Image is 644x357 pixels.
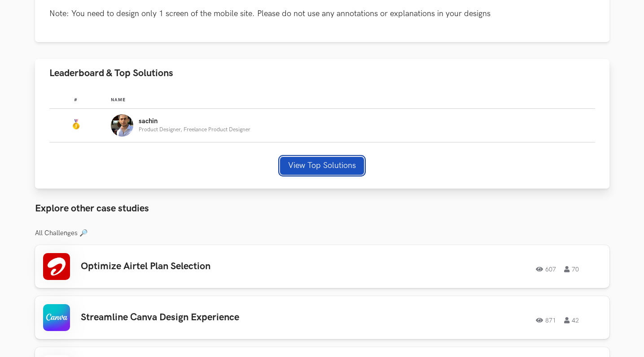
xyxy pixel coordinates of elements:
[49,67,173,79] span: Leaderboard & Top Solutions
[35,229,609,237] h3: All Challenges 🔎
[35,87,609,189] div: Leaderboard & Top Solutions
[35,59,609,87] button: Leaderboard & Top Solutions
[564,317,579,323] span: 42
[74,97,78,103] span: #
[49,90,595,142] table: Leaderboard
[280,157,364,175] button: View Top Solutions
[536,266,556,272] span: 607
[564,266,579,272] span: 70
[81,312,336,323] h3: Streamline Canva Design Experience
[111,114,133,137] img: Profile photo
[111,97,126,103] span: Name
[35,296,609,339] a: Streamline Canva Design Experience87142
[139,118,250,125] p: sachin
[536,317,556,323] span: 871
[70,119,81,130] img: Gold Medal
[81,261,336,272] h3: Optimize Airtel Plan Selection
[35,203,609,215] h3: Explore other case studies
[139,127,250,133] p: Product Designer, Freelance Product Designer
[35,245,609,288] a: Optimize Airtel Plan Selection60770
